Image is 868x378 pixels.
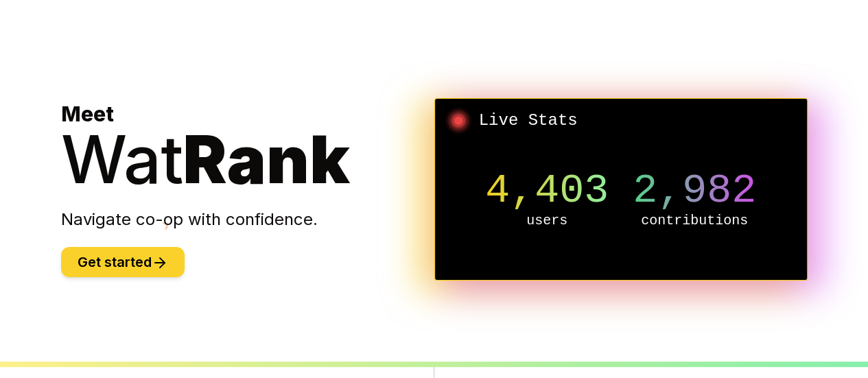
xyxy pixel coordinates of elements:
[183,119,350,199] span: Rank
[621,170,769,211] p: 2,982
[61,247,185,277] button: Get started
[61,256,185,270] a: Get started
[61,119,183,199] span: Wat
[473,170,621,211] p: 4,403
[61,102,434,192] h1: Meet
[621,211,769,231] p: contributions
[446,110,796,132] h2: Live Stats
[61,209,434,231] p: Navigate co-op with confidence.
[473,211,621,231] p: users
